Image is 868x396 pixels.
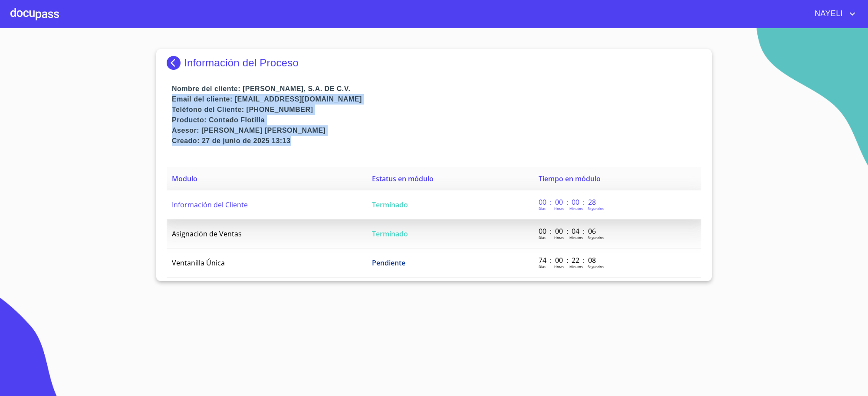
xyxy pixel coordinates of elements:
span: Ventanilla Única [172,258,225,268]
p: Horas [554,264,564,269]
span: Tiempo en módulo [539,174,601,183]
span: Terminado [372,200,408,209]
img: Docupass spot blue [167,56,184,70]
p: Nombre del cliente: [PERSON_NAME], S.A. DE C.V. [172,84,701,94]
p: Horas [554,206,564,211]
p: Minutos [569,264,583,269]
p: Segundos [588,206,604,211]
p: 74 : 00 : 22 : 08 [539,255,597,265]
p: Teléfono del Cliente: [PHONE_NUMBER] [172,105,701,115]
span: Pendiente [372,258,405,268]
span: Terminado [372,229,408,239]
p: Email del cliente: [EMAIL_ADDRESS][DOMAIN_NAME] [172,94,701,105]
p: Dias [539,235,546,240]
span: Estatus en módulo [372,174,434,183]
p: Dias [539,206,546,211]
p: 00 : 00 : 00 : 28 [539,197,597,207]
p: Horas [554,235,564,240]
p: Segundos [588,264,604,269]
p: Asesor: [PERSON_NAME] [PERSON_NAME] [172,125,701,136]
span: Asignación de Ventas [172,229,242,239]
p: Dias [539,264,546,269]
p: Producto: Contado Flotilla [172,115,701,125]
p: Minutos [569,235,583,240]
p: Creado: 27 de junio de 2025 13:13 [172,136,701,146]
span: Información del Cliente [172,200,248,209]
p: Minutos [569,206,583,211]
button: account of current user [808,7,858,21]
span: Modulo [172,174,197,183]
span: NAYELI [808,7,847,21]
p: 00 : 00 : 04 : 06 [539,226,597,236]
p: Información del Proceso [184,57,299,69]
div: Información del Proceso [167,56,701,70]
p: Segundos [588,235,604,240]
